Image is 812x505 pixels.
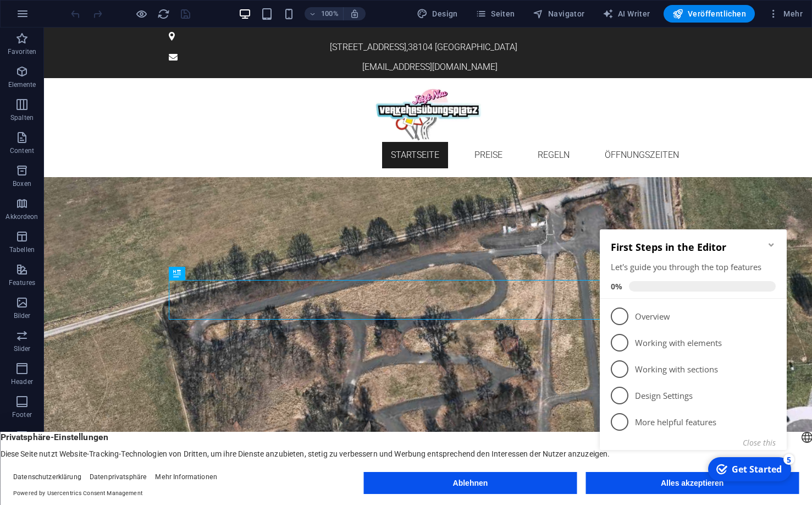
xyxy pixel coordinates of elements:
p: Tabellen [9,245,35,254]
div: Design (Strg+Alt+Y) [412,5,462,23]
p: Elemente [8,80,36,89]
p: Design Settings [40,171,172,182]
li: Design Settings [4,163,191,189]
li: More helpful features [4,189,191,216]
p: Favoriten [8,47,36,56]
h2: First Steps in the Editor [15,21,180,34]
button: Mehr [764,5,807,23]
i: Bei Größenänderung Zoomstufe automatisch an das gewählte Gerät anpassen. [350,9,360,19]
span: 0% [15,62,34,72]
p: Bilder [14,311,31,320]
div: Get Started 5 items remaining, 0% complete [113,238,196,262]
button: Close this [147,218,180,228]
button: 100% [305,7,344,20]
span: Veröffentlichen [672,8,746,19]
button: AI Writer [598,5,655,23]
span: Mehr [768,8,803,19]
span: AI Writer [603,8,650,19]
button: reload [157,7,170,20]
p: Working with sections [40,144,172,156]
p: Spalten [10,113,34,122]
button: Klicke hier, um den Vorschau-Modus zu verlassen [135,7,148,20]
button: Veröffentlichen [664,5,755,23]
p: Working with elements [40,118,172,129]
p: Akkordeon [5,212,38,221]
li: Working with elements [4,110,191,136]
p: Content [10,146,34,155]
p: Slider [14,344,31,353]
h6: 100% [321,7,339,20]
span: Seiten [476,8,515,19]
i: Seite neu laden [157,8,170,20]
div: Minimize checklist [172,21,180,30]
button: Seiten [471,5,520,23]
p: Footer [12,410,32,419]
p: Features [9,278,35,287]
span: Design [417,8,458,19]
div: Let's guide you through the top features [15,42,180,53]
p: Boxen [13,179,31,188]
span: Navigator [533,8,585,19]
p: Header [11,377,33,386]
div: Get Started [136,244,186,256]
li: Working with sections [4,136,191,163]
p: Overview [40,91,172,103]
p: More helpful features [40,197,172,208]
li: Overview [4,84,191,110]
button: Design [412,5,462,23]
button: Navigator [528,5,589,23]
div: 5 [188,234,199,245]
